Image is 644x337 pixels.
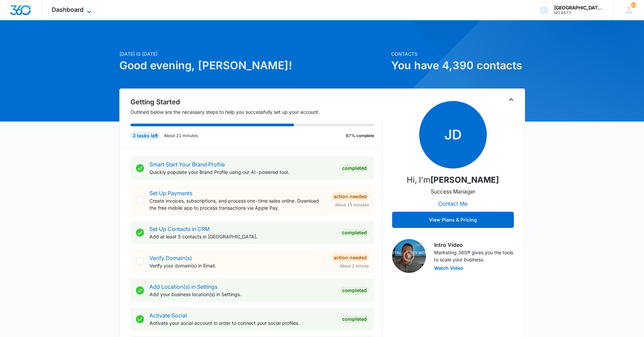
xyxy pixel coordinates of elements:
[554,10,603,15] div: account id
[130,97,383,107] h2: Getting Started
[346,133,374,139] p: 67% complete
[340,286,369,294] div: Completed
[407,174,499,186] p: Hi, I'm
[431,187,475,196] p: Success Manager
[391,50,525,57] p: Contacts
[149,226,210,232] a: Set Up Contacts in CRM
[340,263,369,269] span: About 1 minute
[631,2,636,8] span: 13
[507,96,515,104] button: Toggle Collapse
[335,202,369,208] span: About 15 minutes
[434,241,514,249] h3: Intro Video
[130,132,160,140] div: 3 tasks left
[52,6,84,13] span: Dashboard
[340,164,369,172] div: Completed
[392,212,514,228] button: View Plans & Pricing
[149,168,335,176] p: Quickly populate your Brand Profile using our AI-powered tool.
[340,229,369,237] div: Completed
[149,190,192,197] a: Set Up Payments
[149,291,335,298] p: Add your business location(s) in Settings.
[130,108,383,115] p: Outlined below are the necessary steps to help you successfully set up your account.
[149,197,326,211] p: Create invoices, subscriptions, and process one-time sales online. Download the free mobile app t...
[149,262,326,269] p: Verify your domain(s) in Email.
[119,50,387,57] p: [DATE] is [DATE]
[554,5,603,10] div: account name
[431,196,474,212] button: Contact Me
[149,255,192,261] a: Verify Domain(s)
[340,315,369,323] div: Completed
[419,101,487,168] span: JD
[149,161,225,168] a: Smart Start Your Brand Profile
[149,312,187,319] a: Activate Social
[332,254,369,262] div: Action Needed
[119,57,387,74] h1: Good evening, [PERSON_NAME]!
[332,192,369,201] div: Action Needed
[434,249,514,263] p: Marketing 360® gives you the tools to scale your business.
[430,175,499,185] strong: [PERSON_NAME]
[631,2,636,8] div: notifications count
[391,57,525,74] h1: You have 4,390 contacts
[149,283,217,290] a: Add Location(s) in Settings
[149,319,335,327] p: Activate your social account in order to connect your social profiles.
[392,239,426,273] img: Intro Video
[149,233,335,240] p: Add at least 5 contacts in [GEOGRAPHIC_DATA].
[434,266,463,270] button: Watch Video
[164,133,198,139] p: About 21 minutes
